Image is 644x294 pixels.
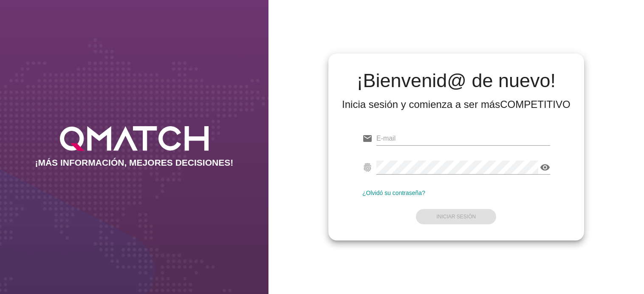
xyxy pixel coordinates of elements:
[35,158,233,168] h2: ¡MÁS INFORMACIÓN, MEJORES DECISIONES!
[362,189,425,196] a: ¿Olvidó su contraseña?
[540,162,550,172] i: visibility
[342,71,571,91] h2: ¡Bienvenid@ de nuevo!
[500,99,570,110] strong: COMPETITIVO
[362,133,373,144] i: email
[342,98,571,111] div: Inicia sesión y comienza a ser más
[376,132,550,145] input: E-mail
[362,162,373,172] i: fingerprint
